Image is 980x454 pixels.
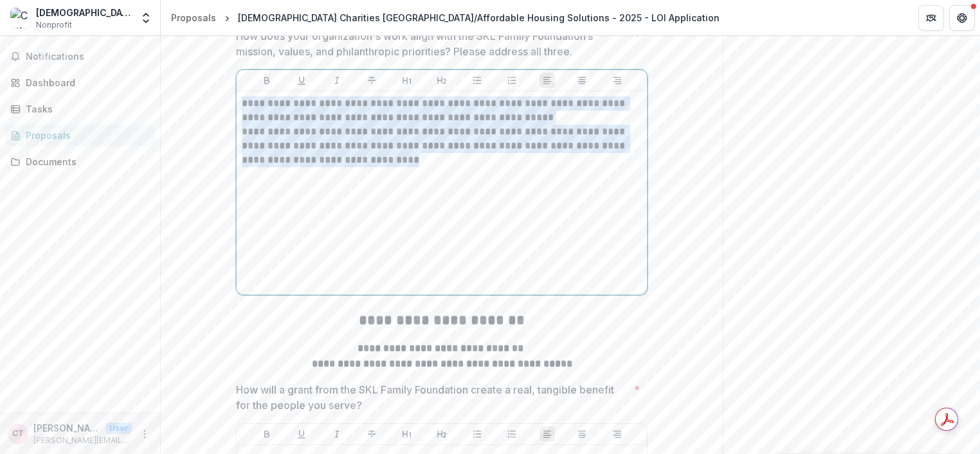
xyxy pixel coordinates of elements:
button: Bullet List [469,73,485,88]
a: Dashboard [5,72,155,93]
p: User [105,422,132,434]
button: Bullet List [469,426,485,442]
div: Proposals [26,129,145,142]
nav: breadcrumb [166,8,725,27]
span: Notifications [26,51,150,62]
button: Italicize [329,426,345,442]
button: Ordered List [504,426,520,442]
p: [PERSON_NAME] [33,421,100,435]
a: Proposals [5,125,155,146]
button: Ordered List [504,73,520,88]
div: Christa Troup [12,430,24,438]
button: Align Center [574,73,590,88]
p: [PERSON_NAME][EMAIL_ADDRESS][PERSON_NAME][DOMAIN_NAME] [33,435,132,446]
div: Proposals [171,11,216,24]
div: Documents [26,155,145,168]
button: Bold [259,73,275,88]
button: Strike [364,426,379,442]
a: Tasks [5,98,155,120]
div: [DEMOGRAPHIC_DATA] Charities [GEOGRAPHIC_DATA]/Affordable Housing Solutions - 2025 - LOI Application [238,11,720,24]
div: Dashboard [26,76,145,89]
button: Get Help [949,5,975,31]
button: More [137,426,152,442]
p: How will a grant from the SKL Family Foundation create a real, tangible benefit for the people yo... [236,382,629,413]
button: Heading 2 [434,426,449,442]
button: Underline [294,426,309,442]
button: Italicize [329,73,345,88]
button: Align Left [540,426,555,442]
div: [DEMOGRAPHIC_DATA] Charities of the Archdiocese of [GEOGRAPHIC_DATA][PERSON_NAME] and [GEOGRAPHIC... [36,6,132,19]
a: Documents [5,151,155,172]
button: Heading 1 [399,73,415,88]
button: Align Left [540,73,555,88]
button: Align Right [610,426,625,442]
button: Open entity switcher [137,5,155,31]
button: Notifications [5,46,155,67]
button: Heading 1 [399,426,415,442]
p: How does your organization's work align with the SKL Family Foundation’s mission, values, and phi... [236,28,629,59]
button: Partners [918,5,944,31]
button: Bold [259,426,275,442]
button: Align Right [610,73,625,88]
button: Underline [294,73,309,88]
a: Proposals [166,8,221,27]
button: Strike [364,73,379,88]
span: Nonprofit [36,19,72,31]
div: Tasks [26,102,145,116]
button: Align Center [574,426,590,442]
button: Heading 2 [434,73,449,88]
img: Catholic Charities of the Archdiocese of St. Paul and Minneapolis [10,8,31,28]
